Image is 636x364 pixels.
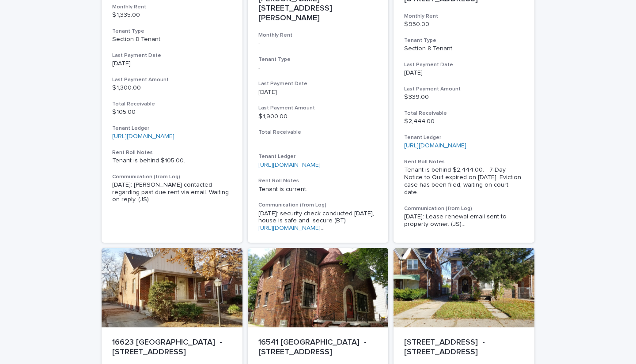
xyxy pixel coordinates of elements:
[112,101,232,108] h3: Total Receivable
[258,177,378,184] h3: Rent Roll Notes
[404,110,524,117] h3: Total Receivable
[404,61,524,68] h3: Last Payment Date
[258,129,378,136] h3: Total Receivable
[258,202,378,209] h3: Communication (from Log)
[112,76,232,83] h3: Last Payment Amount
[258,338,378,357] p: 16541 [GEOGRAPHIC_DATA] - [STREET_ADDRESS]
[258,186,378,193] p: Tenant is current.
[404,166,524,196] p: Tenant is behind $2,444.00. 7-Day Notice to Quit expired on [DATE]. Eviction case has been filed,...
[258,89,378,96] p: [DATE]
[112,109,232,116] p: $ 105.00
[404,134,524,141] h3: Tenant Ledger
[112,157,232,165] p: Tenant is behind $105.00.
[404,94,524,101] p: $ 339.00
[404,21,524,28] p: $ 950.00
[404,69,524,77] p: [DATE]
[112,133,174,139] a: [URL][DOMAIN_NAME]
[404,158,524,165] h3: Rent Roll Notes
[258,153,378,160] h3: Tenant Ledger
[112,149,232,156] h3: Rent Roll Notes
[404,45,524,53] p: Section 8 Tenant
[404,213,524,228] span: [DATE]: Lease renewal email sent to property owner. (JS) ...
[112,84,232,92] p: $ 1,300.00
[404,118,524,125] p: $ 2,444.00
[258,105,378,112] h3: Last Payment Amount
[404,338,524,357] p: [STREET_ADDRESS] - [STREET_ADDRESS]
[258,32,378,39] h3: Monthly Rent
[258,137,378,145] p: -
[112,181,232,203] span: [DATE]: [PERSON_NAME] contacted regarding past due rent via email. Waiting on reply. (JS) ...
[404,37,524,44] h3: Tenant Type
[404,86,524,93] h3: Last Payment Amount
[258,80,378,87] h3: Last Payment Date
[112,28,232,35] h3: Tenant Type
[404,13,524,20] h3: Monthly Rent
[112,60,232,68] p: [DATE]
[112,52,232,59] h3: Last Payment Date
[258,56,378,63] h3: Tenant Type
[112,338,232,357] p: 16623 [GEOGRAPHIC_DATA] - [STREET_ADDRESS]
[112,36,232,43] p: Section 8 Tenant
[258,162,321,168] a: [URL][DOMAIN_NAME]
[112,125,232,132] h3: Tenant Ledger
[258,210,378,232] span: [DATE]: security check conducted [DATE], house is safe and secure (BT) ...
[404,143,466,149] a: [URL][DOMAIN_NAME]
[404,205,524,212] h3: Communication (from Log)
[112,4,232,11] h3: Monthly Rent
[258,40,378,48] p: -
[258,225,321,232] a: [URL][DOMAIN_NAME]
[112,173,232,180] h3: Communication (from Log)
[112,11,232,19] p: $ 1,335.00
[258,64,378,72] p: -
[258,113,378,120] p: $ 1,900.00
